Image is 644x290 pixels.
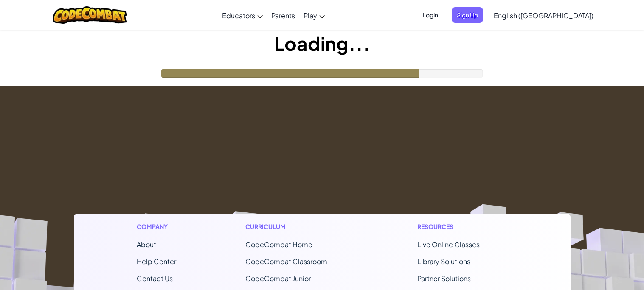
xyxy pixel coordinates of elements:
a: English ([GEOGRAPHIC_DATA]) [489,4,598,27]
a: Partner Solutions [417,274,471,283]
img: CodeCombat logo [53,6,127,24]
a: CodeCombat Classroom [245,257,327,266]
a: Educators [218,4,267,27]
span: Educators [222,11,255,20]
a: Play [299,4,329,27]
button: Login [418,7,443,23]
span: CodeCombat Home [245,240,312,249]
a: Library Solutions [417,257,470,266]
a: About [137,240,156,249]
span: Play [304,11,317,20]
h1: Company [137,222,176,231]
h1: Resources [417,222,508,231]
h1: Curriculum [245,222,348,231]
button: Sign Up [452,7,483,23]
a: Help Center [137,257,176,266]
a: CodeCombat Junior [245,274,311,283]
a: Parents [267,4,299,27]
span: English ([GEOGRAPHIC_DATA]) [494,11,593,20]
span: Contact Us [137,274,173,283]
h1: Loading... [0,30,644,56]
a: Live Online Classes [417,240,480,249]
